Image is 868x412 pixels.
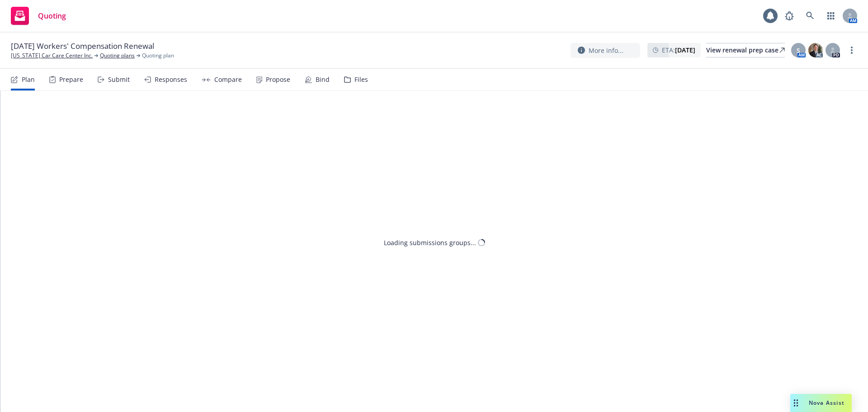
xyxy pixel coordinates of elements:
[790,394,802,412] div: Drag to move
[11,52,93,60] a: [US_STATE] Car Care Center Inc.
[675,46,695,54] strong: [DATE]
[155,76,187,83] div: Responses
[801,7,819,25] a: Search
[662,45,695,55] span: ETA :
[142,52,174,60] span: Quoting plan
[790,394,852,412] button: Nova Assist
[706,43,785,57] div: View renewal prep case
[384,238,476,247] div: Loading submissions groups...
[59,76,83,83] div: Prepare
[809,399,844,407] span: Nova Assist
[706,43,785,57] a: View renewal prep case
[354,76,368,83] div: Files
[316,76,330,83] div: Bind
[846,45,857,56] a: more
[589,46,623,55] span: More info...
[571,43,640,58] button: More info...
[22,76,35,83] div: Plan
[108,76,130,83] div: Submit
[7,3,70,28] a: Quoting
[11,41,154,52] span: [DATE] Workers' Compensation Renewal
[100,52,135,60] a: Quoting plans
[797,46,800,55] span: S
[266,76,290,83] div: Propose
[780,7,798,25] a: Report a Bug
[214,76,242,83] div: Compare
[822,7,840,25] a: Switch app
[38,12,66,19] span: Quoting
[808,43,823,57] img: photo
